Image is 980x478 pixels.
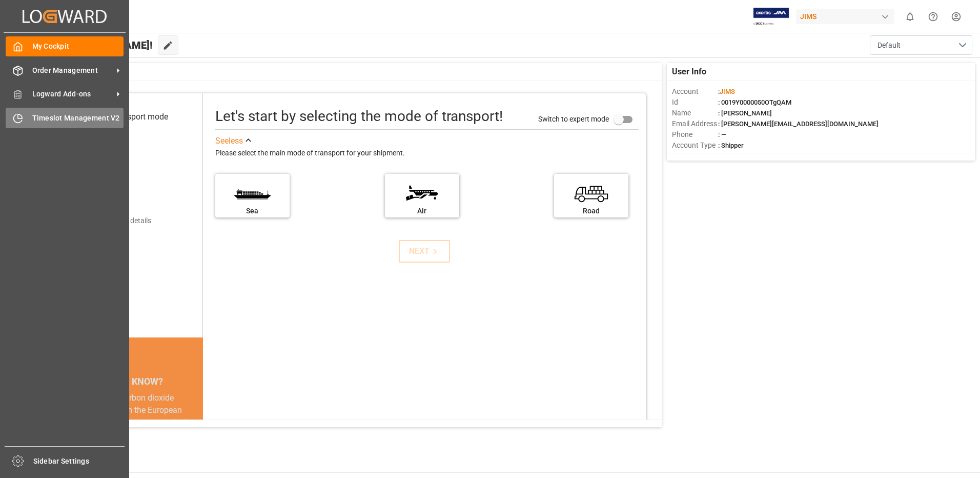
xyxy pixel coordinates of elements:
[215,135,243,147] div: See less
[220,206,284,216] div: Sea
[672,118,718,129] span: Email Address
[215,147,639,160] div: Please select the main mode of transport for your shipment.
[672,66,706,78] span: User Info
[718,88,735,95] span: :
[718,120,879,128] span: : [PERSON_NAME][EMAIL_ADDRESS][DOMAIN_NAME]
[720,88,735,95] span: JIMS
[33,456,125,467] span: Sidebar Settings
[399,240,450,263] button: NEXT
[32,65,113,76] span: Order Management
[32,113,124,124] span: Timeslot Management V2
[718,109,772,117] span: : [PERSON_NAME]
[538,114,609,123] span: Switch to expert mode
[6,36,124,56] a: My Cockpit
[922,5,945,28] button: Help Center
[877,40,901,51] span: Default
[672,140,718,151] span: Account Type
[870,35,972,55] button: open menu
[672,86,718,97] span: Account
[409,245,440,257] div: NEXT
[718,131,726,138] span: : —
[796,7,899,26] button: JIMS
[672,129,718,140] span: Phone
[672,97,718,108] span: Id
[796,9,894,24] div: JIMS
[189,392,203,453] button: next slide / item
[899,5,922,28] button: show 0 new notifications
[672,108,718,118] span: Name
[559,206,623,216] div: Road
[718,142,744,149] span: : Shipper
[6,108,124,128] a: Timeslot Management V2
[215,106,503,127] div: Let's start by selecting the mode of transport!
[87,215,151,226] div: Add shipping details
[718,98,791,106] span: : 0019Y0000050OTgQAM
[32,89,113,99] span: Logward Add-ons
[753,8,789,26] img: Exertis%20JAM%20-%20Email%20Logo.jpg_1722504956.jpg
[43,35,153,55] span: Hello [PERSON_NAME]!
[390,206,454,216] div: Air
[32,41,124,52] span: My Cockpit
